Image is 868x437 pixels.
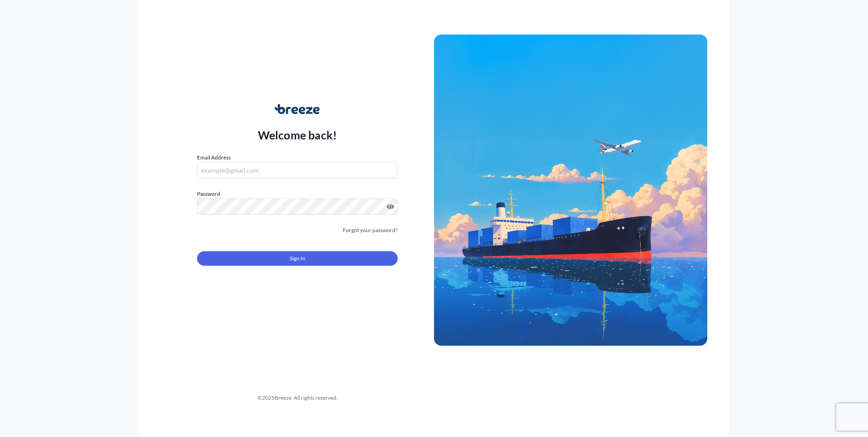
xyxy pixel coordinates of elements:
[197,189,398,199] label: Password
[197,162,398,179] input: example@gmail.com
[343,226,398,235] a: Forgot your password?
[434,35,707,345] img: Ship illustration
[197,251,398,266] button: Sign In
[387,203,394,210] button: Show password
[197,153,231,162] label: Email Address
[258,128,337,142] p: Welcome back!
[161,393,434,402] div: © 2025 Breeze. All rights reserved.
[290,254,306,263] span: Sign In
